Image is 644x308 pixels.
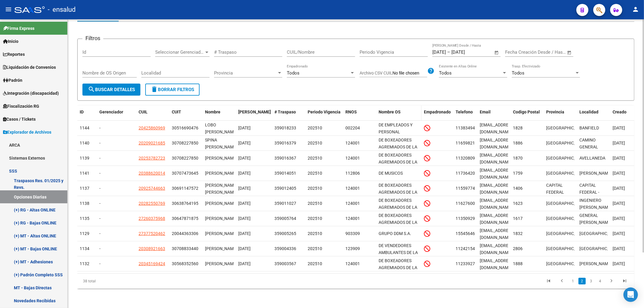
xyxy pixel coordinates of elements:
span: - [99,231,101,236]
span: 1870 [513,156,523,160]
span: [DATE] [613,156,625,160]
span: 1155977453 [456,186,480,191]
span: DE BOXEADORES AGREMIADOS DE LA [GEOGRAPHIC_DATA] [379,183,419,202]
span: 202510 [308,216,322,221]
span: 1124215463 [456,246,480,251]
span: [DATE] [613,141,625,145]
span: [GEOGRAPHIC_DATA] [579,246,620,251]
span: Telefono [456,110,473,114]
span: DE VENDEDORES AMBULANTES DE LA [GEOGRAPHIC_DATA] [379,243,419,262]
span: Nombre [205,110,220,114]
div: [DATE] [238,230,270,237]
span: 124001 [345,141,360,145]
span: 20345169424 [139,261,165,266]
datatable-header-cell: Gerenciador [97,106,136,125]
span: ID [80,110,84,114]
span: Todos [439,70,452,76]
span: 1406 [513,186,523,191]
datatable-header-cell: CUIL [136,106,169,125]
span: [DATE] [613,231,625,236]
span: 124001 [345,186,360,191]
span: pegixam685@mogash.com [480,168,514,179]
span: 124001 [345,156,360,160]
span: fistuyopsu@necub.com [480,198,514,210]
span: [DATE] [613,171,625,176]
span: - ensalud [48,3,75,16]
li: page 2 [578,276,587,286]
div: [DATE] [238,185,270,192]
span: - [99,216,101,221]
a: go to last page [619,278,630,284]
span: DE BOXEADORES AGREMIADOS DE LA [GEOGRAPHIC_DATA] [379,213,419,232]
span: Localidad [579,110,598,114]
span: 1134 [80,246,89,251]
span: - [99,246,101,251]
span: Liquidación de Convenios [3,64,56,71]
span: [PERSON_NAME] [205,201,237,206]
span: Borrar Filtros [151,87,194,92]
span: SPINA [PERSON_NAME] [205,138,237,149]
span: Provincia [546,110,564,114]
datatable-header-cell: ID [77,106,97,125]
span: 202510 [308,186,322,191]
span: Integración (discapacidad) [3,90,59,97]
span: Todos [287,70,300,76]
span: 20282550769 [139,201,165,206]
span: 1165982175 [456,141,480,145]
span: 1173642027 [456,171,480,176]
datatable-header-cell: Provincia [544,106,577,125]
span: 359014051 [274,171,296,176]
span: CUIT [172,110,181,114]
input: Fecha fin [535,49,564,55]
span: [GEOGRAPHIC_DATA] [546,171,587,176]
span: 903309 [345,231,360,236]
span: - [99,171,101,176]
mat-icon: menu [5,6,12,13]
span: [PERSON_NAME] [579,261,612,266]
span: 124001 [345,216,360,221]
span: 202510 [308,141,322,145]
span: [GEOGRAPHIC_DATA] [546,125,587,130]
span: 1886 [513,141,523,145]
span: 359005764 [274,216,296,221]
span: 20253782723 [139,156,165,160]
span: Todos [512,70,524,76]
span: 002204 [345,125,360,130]
input: Fecha fin [451,49,481,55]
span: 1132080996 [456,156,480,160]
span: 27260375968 [139,216,165,221]
span: 20388620014 [139,171,165,176]
span: fk72p41nrh@osxofulk.com [480,228,514,240]
span: DE BOXEADORES AGREMIADOS DE LA [GEOGRAPHIC_DATA] [379,138,419,156]
div: [DATE] [238,200,270,207]
datatable-header-cell: Periodo Vigencia [305,106,343,125]
mat-icon: help [427,67,434,75]
datatable-header-cell: Nombre OS [376,106,421,125]
span: AVELLANEDA [579,156,605,160]
datatable-header-cell: Localidad [577,106,610,125]
span: [PERSON_NAME] [205,156,237,160]
span: 1132 [80,261,89,266]
span: Nombre OS [379,110,401,114]
span: 202510 [308,246,322,251]
input: Archivo CSV CUIL [392,71,427,76]
span: dartahetru@necub.com [480,122,514,134]
span: - [99,141,101,145]
span: judracirko@necub.com [480,213,514,225]
datatable-header-cell: # Traspaso [272,106,305,125]
span: 202510 [308,125,322,130]
span: 112806 [345,171,360,176]
span: [PERSON_NAME] [205,231,237,236]
a: 1 [569,278,577,284]
span: - [99,261,101,266]
span: 1141 [80,171,89,176]
div: 30708227850 [172,155,198,162]
span: 1140 [80,141,89,145]
span: [PERSON_NAME] [PERSON_NAME] [205,183,237,195]
span: [DATE] [613,125,625,130]
button: Borrar Filtros [145,84,200,96]
div: [DATE] [238,170,270,177]
span: 20209021685 [139,141,165,145]
div: 38 total [77,274,187,289]
span: [DATE] [613,216,625,221]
